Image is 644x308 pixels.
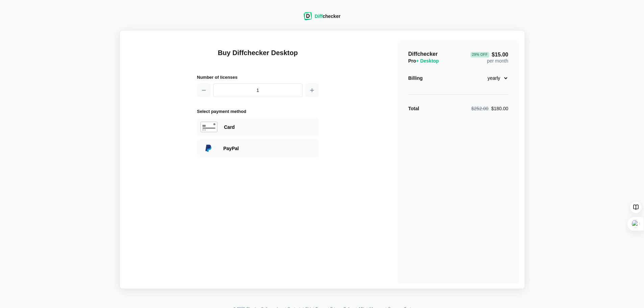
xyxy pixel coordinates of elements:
[471,51,508,64] div: per month
[197,48,319,66] h1: Buy Diffchecker Desktop
[408,75,423,81] div: Billing
[304,12,312,20] img: Diffchecker logo
[197,108,319,115] h2: Select payment method
[416,58,439,64] span: + Desktop
[213,84,303,97] input: 1
[408,51,438,57] span: Diffchecker
[408,58,439,64] span: Pro
[471,105,508,112] div: $180.00
[315,14,323,19] span: Diff
[471,106,488,111] span: $252.00
[197,139,319,158] div: Paying with PayPal
[471,52,508,57] span: $15.00
[223,145,315,152] div: Paying with PayPal
[304,16,340,21] a: Diffchecker logoDiffchecker
[315,13,340,20] div: checker
[197,74,319,81] h2: Number of licenses
[471,52,489,57] div: 29 % Off
[408,106,419,111] strong: Total
[197,118,319,136] div: Paying with Card
[224,124,315,131] div: Paying with Card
